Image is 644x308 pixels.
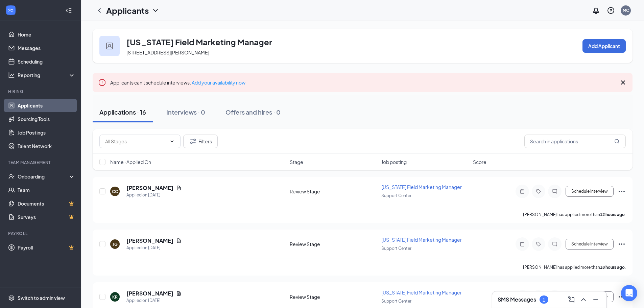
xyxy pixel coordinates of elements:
a: Job Postings [18,126,75,139]
svg: ChevronDown [169,139,175,144]
svg: Document [176,291,182,296]
h3: [US_STATE] Field Marketing Manager [126,36,272,48]
svg: WorkstreamLogo [7,7,14,14]
svg: QuestionInfo [607,6,615,15]
span: Support Center [381,299,411,304]
div: Hiring [8,89,74,94]
svg: Note [518,189,526,194]
svg: Document [176,238,182,243]
svg: Analysis [8,72,15,78]
div: Open Intercom Messenger [621,285,637,301]
span: [STREET_ADDRESS][PERSON_NAME] [126,49,209,55]
a: Add your availability now [192,79,245,86]
a: SurveysCrown [18,210,75,224]
span: Name · Applied On [110,159,151,165]
div: Review Stage [290,293,377,300]
span: Job posting [381,159,407,165]
span: Stage [290,159,303,165]
span: Support Center [381,246,411,251]
svg: Note [518,241,526,247]
a: Team [18,183,75,197]
a: Messages [18,41,75,55]
span: [US_STATE] Field Marketing Manager [381,289,462,295]
a: Home [18,28,75,41]
div: Review Stage [290,241,377,247]
p: [PERSON_NAME] has applied more than . [523,264,626,270]
button: Schedule Interview [566,239,614,250]
div: Applications · 16 [99,108,146,116]
h5: [PERSON_NAME] [126,290,173,297]
svg: Ellipses [618,240,626,248]
svg: Tag [534,189,543,194]
div: Interviews · 0 [166,108,205,116]
button: Filter Filters [183,135,218,148]
svg: Cross [619,78,627,87]
p: [PERSON_NAME] has applied more than . [523,212,626,217]
a: DocumentsCrown [18,197,75,210]
span: Applicants can't schedule interviews. [110,79,245,86]
span: Score [473,159,486,165]
svg: ChevronUp [579,295,588,304]
svg: Notifications [592,6,600,15]
svg: Document [176,185,182,191]
svg: UserCheck [8,173,15,180]
button: Add Applicant [582,39,626,53]
button: Schedule Interview [566,186,614,197]
h1: Applicants [106,5,149,16]
div: MC [623,7,629,13]
svg: Minimize [592,295,600,304]
img: user icon [106,43,113,49]
div: Review Stage [290,188,377,195]
button: Minimize [590,294,601,305]
div: Reporting [18,72,76,78]
div: 1 [543,297,545,303]
svg: Error [98,78,106,87]
svg: MagnifyingGlass [614,139,620,144]
svg: Settings [8,294,15,301]
a: Sourcing Tools [18,112,75,126]
span: [US_STATE] Field Marketing Manager [381,184,462,190]
a: Applicants [18,99,75,112]
a: PayrollCrown [18,241,75,254]
button: ComposeMessage [566,294,577,305]
div: JG [113,241,118,247]
div: Switch to admin view [18,294,65,301]
svg: Ellipses [618,187,626,195]
svg: Tag [534,241,543,247]
a: Talent Network [18,139,75,153]
span: Support Center [381,193,411,198]
h5: [PERSON_NAME] [126,184,173,192]
div: Applied on [DATE] [126,244,182,251]
b: 18 hours ago [600,265,625,270]
svg: Filter [189,137,197,145]
div: Applied on [DATE] [126,192,182,198]
h5: [PERSON_NAME] [126,237,173,244]
svg: ChevronDown [151,6,160,15]
div: Applied on [DATE] [126,297,182,304]
svg: Collapse [65,7,72,14]
input: All Stages [105,138,167,145]
svg: ChatInactive [551,189,559,194]
div: Onboarding [18,173,70,180]
div: CC [112,189,118,194]
div: Payroll [8,231,74,236]
input: Search in applications [524,135,626,148]
div: Offers and hires · 0 [225,108,281,116]
svg: ChevronLeft [95,6,103,15]
svg: ComposeMessage [567,295,575,304]
svg: ChatInactive [551,241,559,247]
a: Scheduling [18,55,75,68]
span: [US_STATE] Field Marketing Manager [381,237,462,243]
h3: SMS Messages [498,296,536,303]
div: KR [112,294,118,300]
div: Team Management [8,160,74,165]
svg: Ellipses [618,293,626,301]
b: 12 hours ago [600,212,625,217]
button: ChevronUp [578,294,589,305]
